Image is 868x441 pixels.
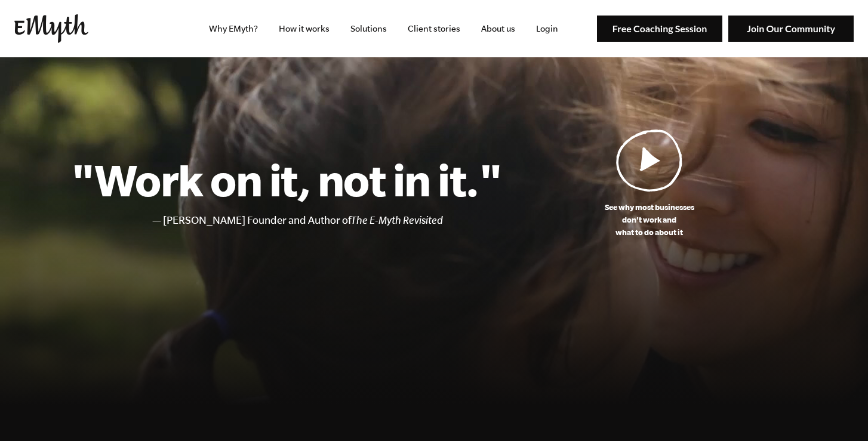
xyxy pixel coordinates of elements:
[728,16,854,42] img: Join Our Community
[501,201,797,239] p: See why most businesses don't work and what to do about it
[71,153,501,206] h1: "Work on it, not in it."
[163,212,501,229] li: [PERSON_NAME] Founder and Author of
[501,129,797,239] a: See why most businessesdon't work andwhat to do about it
[597,16,722,42] img: Free Coaching Session
[616,129,683,192] img: Play Video
[14,14,88,43] img: EMyth
[351,214,443,226] i: The E-Myth Revisited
